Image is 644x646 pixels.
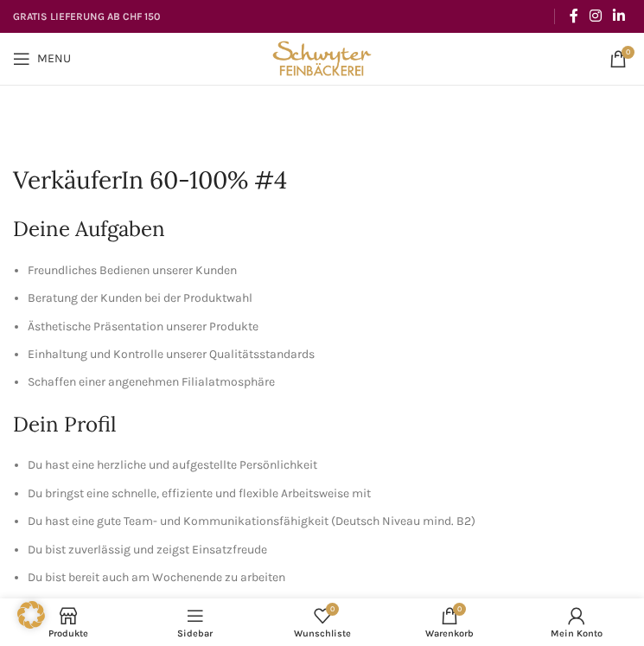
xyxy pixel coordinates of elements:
[28,289,631,308] li: Beratung der Kunden bei der Produktwahl
[564,3,583,29] a: Facebook social link
[140,628,250,639] span: Sidebar
[28,261,631,280] li: Freundliches Bedienen unserer Kunden
[521,628,631,639] span: Mein Konto
[28,512,631,531] li: Du hast eine gute Team- und Kommunikationsfähigkeit (Deutsch Niveau mind. B2)
[28,373,631,392] li: Schaffen einer angenehmen Filialatmosphäre
[4,42,80,76] a: Open mobile menu
[28,540,631,560] li: Du bist zuverlässig und zeigst Einsatzfreude
[13,214,631,244] h2: Deine Aufgaben
[28,484,631,503] li: Du bringst eine schnelle, effiziente und flexible Arbeitsweise mit
[13,10,160,22] strong: GRATIS LIEFERUNG AB CHF 150
[386,603,513,642] div: My cart
[583,3,607,29] a: Instagram social link
[622,46,634,59] span: 0
[453,603,466,616] span: 0
[513,603,640,642] a: Mein Konto
[326,603,339,616] span: 0
[394,628,504,639] span: Warenkorb
[28,596,631,635] li: Vorteil: Berufserfahrung (im Verkauf an hochfrequentierten Standorten) oder eine abgeschlossene A...
[37,53,71,65] span: Menu
[28,456,631,475] li: Du hast eine herzliche und aufgestellte Persönlichkeit
[4,603,131,642] a: Produkte
[601,42,635,76] a: 0
[386,603,513,642] a: 0 Warenkorb
[13,410,631,439] h2: Dein Profil
[13,628,123,639] span: Produkte
[258,603,386,642] div: Meine Wunschliste
[608,3,631,29] a: Linkedin social link
[28,568,631,587] li: Du bist bereit auch am Wochenende zu arbeiten
[13,163,631,197] h1: VerkäuferIn 60-100% #4
[269,33,375,85] img: Bäckerei Schwyter
[267,628,377,639] span: Wunschliste
[258,603,386,642] a: 0 Wunschliste
[28,317,631,336] li: Ästhetische Präsentation unserer Produkte
[28,345,631,364] li: Einhaltung und Kontrolle unserer Qualitätsstandards
[131,603,258,642] a: Sidebar
[269,50,375,65] a: Site logo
